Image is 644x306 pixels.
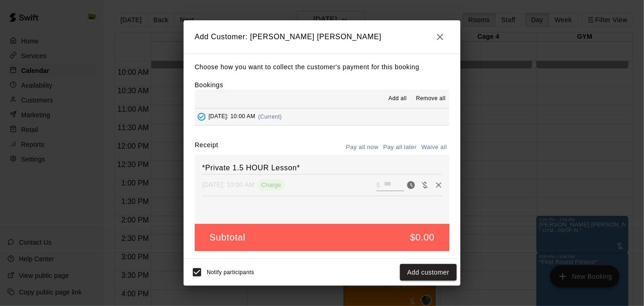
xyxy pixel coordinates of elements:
span: Waive payment [418,180,432,188]
button: Pay all later [381,140,419,155]
label: Bookings [195,81,223,89]
span: (Current) [258,114,282,120]
button: Added - Collect Payment [195,110,209,124]
button: Pay all now [344,140,381,155]
span: Notify participants [207,269,254,276]
h2: Add Customer: [PERSON_NAME] [PERSON_NAME] [184,20,460,54]
button: Remove [432,178,446,192]
h6: *Private 1.5 HOUR Lesson* [202,162,442,174]
button: Waive all [419,140,449,155]
button: Add customer [400,264,457,281]
button: Remove all [412,91,449,106]
span: Pay now [404,180,418,188]
p: $ [376,180,380,190]
span: Remove all [416,94,446,103]
button: Add all [383,91,412,106]
h5: Subtotal [209,231,245,244]
span: [DATE]: 10:00 AM [209,114,256,120]
p: Choose how you want to collect the customer's payment for this booking [195,61,449,73]
p: [DATE]: 10:00 AM [202,180,254,189]
button: Added - Collect Payment[DATE]: 10:00 AM(Current) [195,108,449,126]
label: Receipt [195,140,218,155]
h5: $0.00 [410,231,435,244]
span: Add all [388,94,407,103]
